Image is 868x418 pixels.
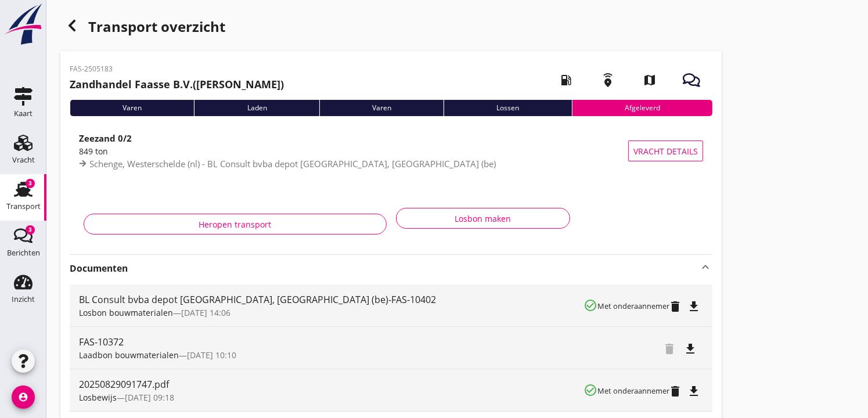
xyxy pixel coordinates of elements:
[597,301,669,311] small: Met onderaannemer
[93,218,377,230] div: Heropen transport
[79,349,585,361] div: —
[683,342,697,356] i: file_download
[70,64,284,74] p: FAS-2505183
[84,214,387,235] button: Heropen transport
[584,383,597,397] i: check_circle_outline
[125,392,174,403] span: [DATE] 09:18
[12,385,35,409] i: account_circle
[572,100,712,116] div: Afgeleverd
[79,293,584,307] div: BL Consult bvba depot [GEOGRAPHIC_DATA], [GEOGRAPHIC_DATA] (be)-FAS-10402
[79,349,179,361] span: Laadbon bouwmaterialen
[79,307,173,318] span: Losbon bouwmaterialen
[79,391,584,403] div: —
[79,377,584,391] div: 20250829091747.pdf
[319,100,444,116] div: Varen
[194,100,319,116] div: Laden
[687,300,701,313] i: file_download
[79,132,132,144] strong: Zeezand 0/2
[592,64,624,96] i: emergency_share
[444,100,571,116] div: Lossen
[79,335,585,349] div: FAS-10372
[7,249,40,257] div: Berichten
[12,156,35,164] div: Vracht
[14,110,33,117] div: Kaart
[396,208,570,229] button: Losbon maken
[70,77,284,92] h2: ([PERSON_NAME])
[2,3,44,46] img: logo-small.a267ee39.svg
[550,64,582,96] i: local_gas_station
[70,100,194,116] div: Varen
[406,212,560,225] div: Losbon maken
[12,296,35,303] div: Inzicht
[597,385,669,396] small: Met onderaannemer
[668,300,682,313] i: delete
[668,384,682,398] i: delete
[89,158,496,170] span: Schenge, Westerschelde (nl) - BL Consult bvba depot [GEOGRAPHIC_DATA], [GEOGRAPHIC_DATA] (be)
[181,307,230,318] span: [DATE] 14:06
[26,179,35,188] div: 3
[70,77,193,91] strong: Zandhandel Faasse B.V.
[70,125,712,176] a: Zeezand 0/2849 tonSchenge, Westerschelde (nl) - BL Consult bvba depot [GEOGRAPHIC_DATA], [GEOGRAP...
[60,14,722,42] div: Transport overzicht
[70,262,698,275] strong: Documenten
[628,140,703,161] button: Vracht details
[633,145,698,157] span: Vracht details
[26,225,35,235] div: 3
[79,307,584,319] div: —
[79,145,628,157] div: 849 ton
[698,260,712,274] i: keyboard_arrow_up
[187,349,236,361] span: [DATE] 10:10
[79,392,117,403] span: Losbewijs
[687,384,701,398] i: file_download
[6,203,41,210] div: Transport
[633,64,666,96] i: map
[584,298,597,312] i: check_circle_outline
